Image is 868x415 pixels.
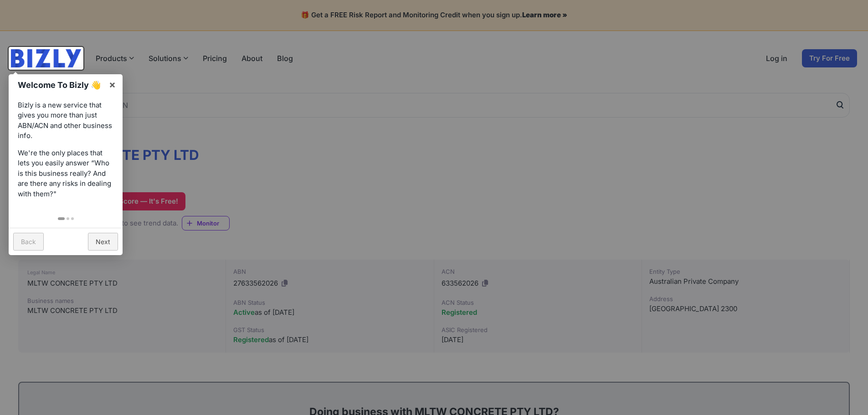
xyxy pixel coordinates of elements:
[88,233,118,251] a: Next
[18,79,104,91] h1: Welcome To Bizly 👋
[102,74,123,95] a: ×
[18,148,113,200] p: We're the only places that lets you easily answer “Who is this business really? And are there any...
[18,100,113,141] p: Bizly is a new service that gives you more than just ABN/ACN and other business info.
[13,233,44,251] a: Back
